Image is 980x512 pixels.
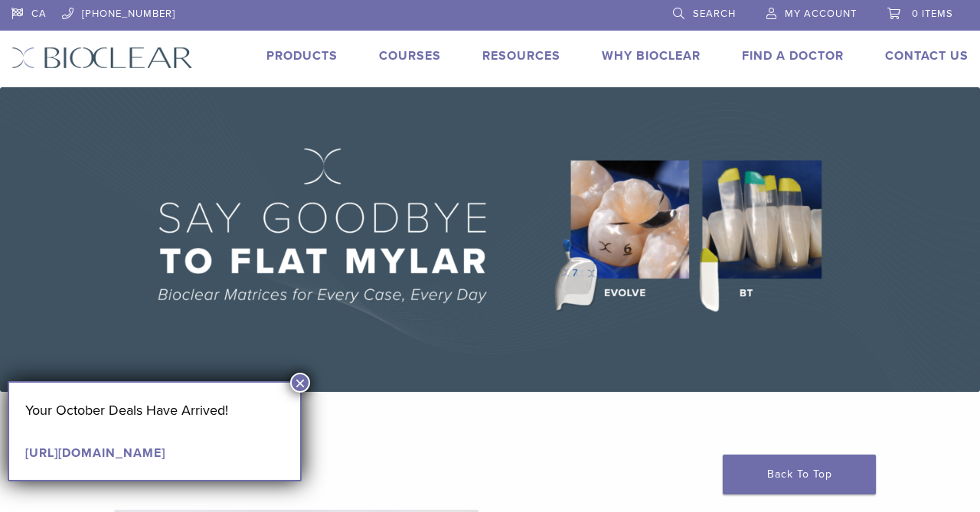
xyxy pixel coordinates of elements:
a: Courses [379,48,441,64]
span: 0 items [912,8,953,20]
span: My Account [785,8,857,20]
button: Close [290,373,310,393]
a: Contact Us [885,48,969,64]
a: Products [266,48,338,64]
a: [URL][DOMAIN_NAME] [25,445,165,461]
a: Find A Doctor [742,48,844,64]
span: Search [693,8,736,20]
img: Bioclear [11,47,193,69]
a: Back To Top [723,455,876,494]
p: Your October Deals Have Arrived! [25,399,284,422]
a: Why Bioclear [602,48,701,64]
a: Resources [482,48,560,64]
